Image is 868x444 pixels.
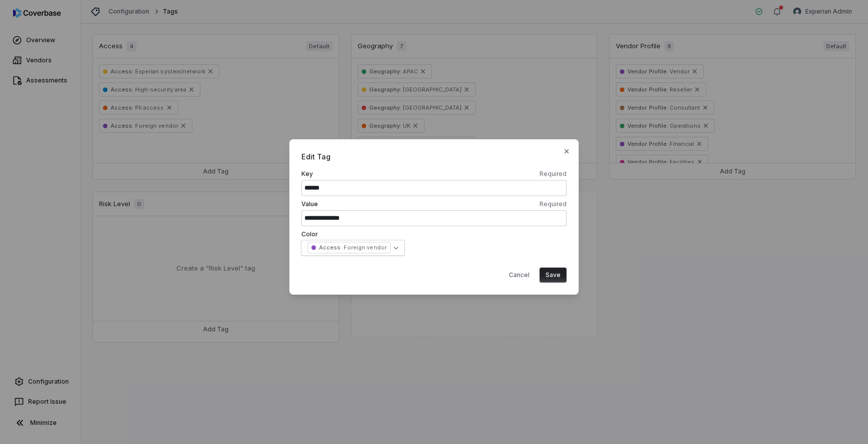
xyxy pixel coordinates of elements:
label: Key [301,170,567,178]
span: Required [539,170,567,178]
span: Edit Tag [301,151,567,162]
button: Cancel [503,268,535,283]
span: Required [539,200,567,208]
button: Save [539,268,567,283]
label: Value [301,200,567,208]
label: Color [301,230,567,238]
